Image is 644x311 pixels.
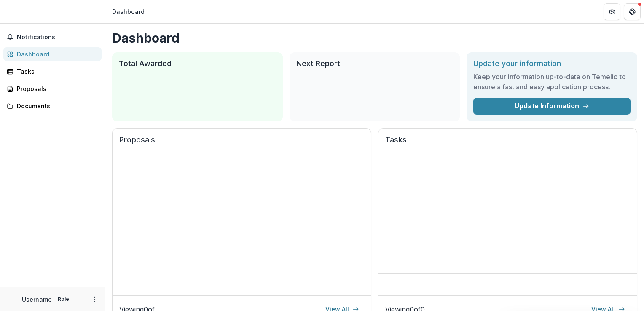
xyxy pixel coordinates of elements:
div: Documents [17,102,95,110]
a: Update Information [473,98,631,115]
h1: Dashboard [112,30,637,46]
button: More [90,294,100,304]
p: Role [55,295,72,303]
p: Username [22,295,52,304]
nav: breadcrumb [109,5,148,18]
div: Dashboard [17,50,95,59]
a: Documents [3,99,102,113]
h3: Keep your information up-to-date on Temelio to ensure a fast and easy application process. [473,72,631,92]
div: Proposals [17,84,95,93]
div: Tasks [17,67,95,76]
h2: Total Awarded [119,59,276,68]
h2: Proposals [119,135,364,151]
h2: Next Report [296,59,453,68]
h2: Update your information [473,59,631,68]
h2: Tasks [385,135,630,151]
button: Get Help [624,3,641,20]
button: Notifications [3,30,102,44]
button: Partners [604,3,620,20]
a: Tasks [3,64,102,78]
span: Notifications [17,34,98,41]
a: Proposals [3,82,102,96]
div: Dashboard [112,7,145,16]
a: Dashboard [3,47,102,61]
